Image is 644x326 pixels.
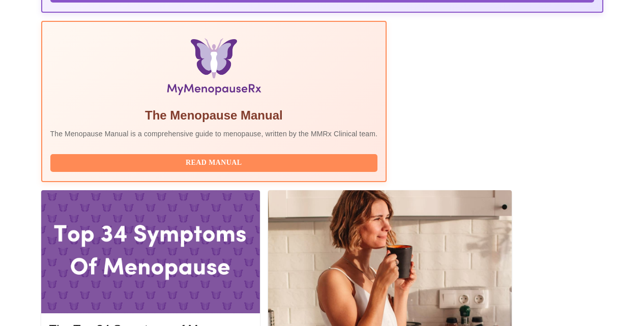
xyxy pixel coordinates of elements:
a: Read Manual [50,158,380,166]
span: Read Manual [61,157,368,169]
p: The Menopause Manual is a comprehensive guide to menopause, written by the MMRx Clinical team. [50,129,378,139]
button: Read Manual [50,154,378,172]
h5: The Menopause Manual [50,107,378,124]
img: Menopause Manual [102,38,326,99]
